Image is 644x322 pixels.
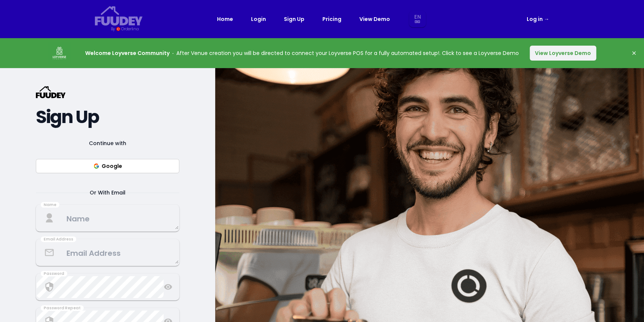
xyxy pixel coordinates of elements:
a: Home [217,15,233,24]
div: Password Repeat [41,305,84,311]
div: By [111,26,115,32]
div: Orderlina [121,26,139,32]
a: View Demo [359,15,390,24]
svg: {/* Added fill="currentColor" here */} {/* This rectangle defines the background. Its explicit fi... [95,6,143,26]
div: Email Address [41,236,76,242]
strong: Welcome Loyverse Community [85,49,170,57]
span: → [544,15,549,23]
div: Password [41,271,67,277]
a: Log in [527,15,549,24]
div: Name [41,202,59,208]
a: Login [251,15,266,24]
button: Google [36,159,179,173]
h2: Sign Up [36,110,179,124]
svg: {/* Added fill="currentColor" here */} {/* This rectangle defines the background. Its explicit fi... [36,86,66,98]
span: Or With Email [81,188,134,197]
a: Pricing [322,15,341,24]
span: Continue with [80,139,135,148]
p: After Venue creation you will be directed to connect your Loyverse POS for a fully automated setu... [85,49,519,58]
a: Sign Up [284,15,304,24]
button: View Loyverse Demo [530,46,596,61]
